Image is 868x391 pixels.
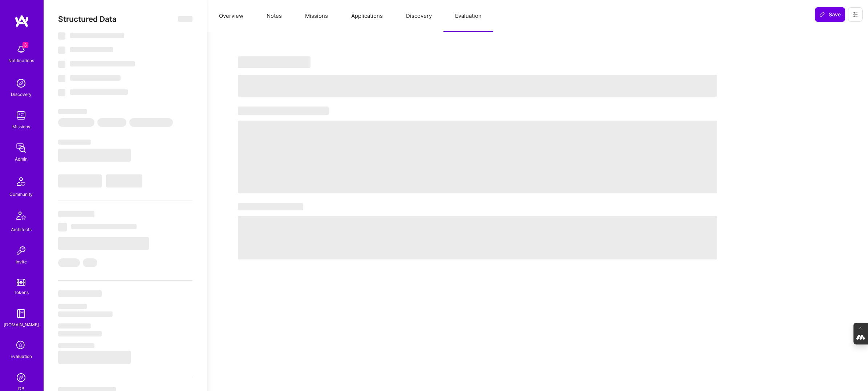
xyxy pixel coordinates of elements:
[58,140,91,145] span: ‌
[238,121,717,193] span: ‌
[14,42,28,57] img: bell
[58,237,149,250] span: ‌
[178,16,192,22] span: ‌
[58,290,102,297] span: ‌
[11,90,32,98] div: Discovery
[14,289,29,296] div: Tokens
[12,123,30,130] div: Missions
[11,226,32,233] div: Architects
[58,32,65,40] span: ‌
[17,279,25,286] img: tokens
[70,75,121,81] span: ‌
[14,243,28,258] img: Invite
[58,61,65,68] span: ‌
[815,7,845,22] button: Save
[15,15,29,28] img: logo
[97,118,126,127] span: ‌
[70,89,128,95] span: ‌
[14,370,28,385] img: Admin Search
[71,224,137,229] span: ‌
[12,173,30,190] img: Community
[106,174,142,188] span: ‌
[238,75,717,97] span: ‌
[58,109,87,114] span: ‌
[9,190,33,198] div: Community
[819,11,841,18] span: Save
[14,108,28,123] img: teamwork
[58,149,131,162] span: ‌
[58,323,91,328] span: ‌
[58,304,87,309] span: ‌
[238,216,717,259] span: ‌
[14,141,28,155] img: admin teamwork
[58,258,80,267] span: ‌
[70,61,135,66] span: ‌
[238,203,303,210] span: ‌
[14,339,28,352] i: icon SelectionTeam
[16,258,27,266] div: Invite
[238,56,311,68] span: ‌
[58,331,102,336] span: ‌
[58,311,113,317] span: ‌
[12,208,30,226] img: Architects
[58,351,131,364] span: ‌
[14,76,28,90] img: discovery
[14,306,28,321] img: guide book
[58,174,102,188] span: ‌
[58,343,94,348] span: ‌
[70,33,124,38] span: ‌
[11,352,32,360] div: Evaluation
[58,89,65,96] span: ‌
[70,47,113,52] span: ‌
[58,47,65,54] span: ‌
[8,57,34,64] div: Notifications
[15,155,28,163] div: Admin
[4,321,39,328] div: [DOMAIN_NAME]
[58,223,67,231] span: ‌
[58,75,65,82] span: ‌
[23,42,28,48] span: 3
[129,118,173,127] span: ‌
[58,118,94,127] span: ‌
[238,106,329,115] span: ‌
[83,258,97,267] span: ‌
[58,15,117,24] span: Structured Data
[58,211,94,217] span: ‌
